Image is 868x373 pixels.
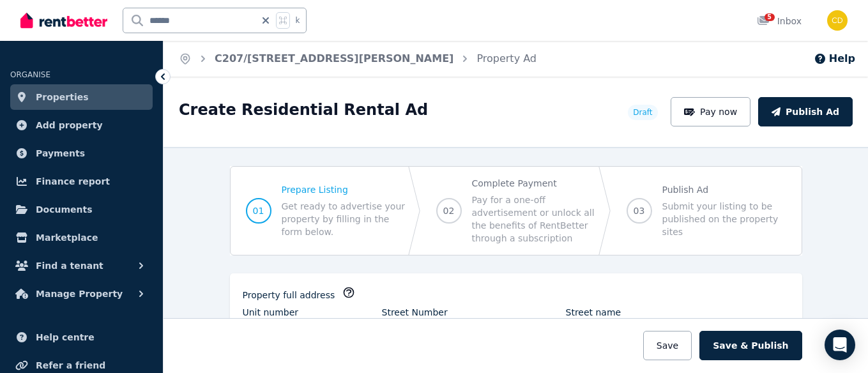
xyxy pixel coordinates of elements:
[758,97,853,126] button: Publish Ad
[243,306,299,319] label: Unit number
[10,324,153,350] a: Help centre
[662,200,786,238] span: Submit your listing to be published on the property sites
[10,197,153,222] a: Documents
[472,177,596,190] span: Complete Payment
[10,169,153,194] a: Finance report
[662,183,786,196] span: Publish Ad
[36,89,89,105] span: Properties
[36,286,123,301] span: Manage Property
[757,15,802,27] div: Inbox
[243,289,335,301] label: Property full address
[253,204,264,217] span: 01
[282,200,406,238] span: Get ready to advertise your property by filling in the form below.
[36,230,98,245] span: Marketplace
[36,118,103,133] span: Add property
[643,331,692,360] button: Save
[282,183,406,196] span: Prepare Listing
[36,358,105,373] span: Refer a friend
[443,204,455,217] span: 02
[825,330,855,360] div: Open Intercom Messenger
[634,204,645,217] span: 03
[10,84,153,110] a: Properties
[10,112,153,138] a: Add property
[10,253,153,278] button: Find a tenant
[633,107,652,118] span: Draft
[36,146,85,161] span: Payments
[215,52,453,65] a: C207/[STREET_ADDRESS][PERSON_NAME]
[10,141,153,166] a: Payments
[36,258,103,273] span: Find a tenant
[476,52,537,65] a: Property Ad
[10,281,153,307] button: Manage Property
[36,202,93,217] span: Documents
[472,194,596,245] span: Pay for a one-off advertisement or unlock all the benefits of RentBetter through a subscription
[10,225,153,250] a: Marketplace
[566,306,621,319] label: Street name
[382,306,448,319] label: Street Number
[10,70,50,79] span: ORGANISE
[164,41,552,77] nav: Breadcrumb
[179,100,428,120] h1: Create Residential Rental Ad
[699,331,802,360] button: Save & Publish
[671,97,751,126] button: Pay now
[827,10,848,31] img: Chris Dimitropoulos
[36,330,95,345] span: Help centre
[295,15,300,26] span: k
[814,51,855,66] button: Help
[36,174,110,189] span: Finance report
[230,166,802,255] nav: Progress
[765,13,775,21] span: 5
[20,11,107,30] img: RentBetter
